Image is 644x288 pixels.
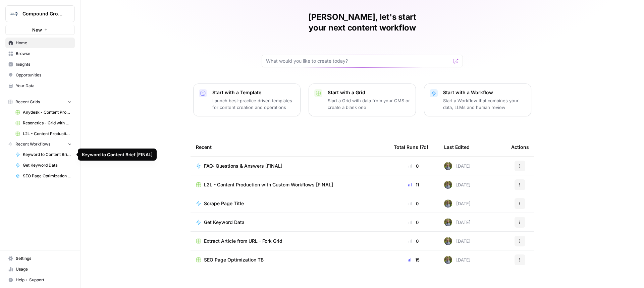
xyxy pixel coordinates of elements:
[262,12,463,33] h1: [PERSON_NAME], let's start your next content workflow
[328,89,410,96] p: Start with a Grid
[8,8,20,20] img: Compound Growth Logo
[196,181,383,188] a: L2L - Content Production with Custom Workflows [FINAL]
[394,219,433,226] div: 0
[328,97,410,111] p: Start a Grid with data from your CMS or create a blank one
[394,238,433,244] div: 0
[212,89,295,96] p: Start with a Template
[16,255,72,262] span: Settings
[23,152,72,158] span: Keyword to Content Brief [FINAL]
[444,162,471,170] div: [DATE]
[444,256,452,264] img: ir1ty8mf6kvc1hjjoy03u9yxuew8
[16,51,72,57] span: Browse
[444,218,471,226] div: [DATE]
[5,70,75,80] a: Opportunities
[444,199,471,208] div: [DATE]
[309,83,416,116] button: Start with a GridStart a Grid with data from your CMS or create a blank one
[204,219,245,226] span: Get Keyword Data
[32,26,42,33] span: New
[204,238,282,244] span: Extract Article from URL - Fork Grid
[15,141,50,147] span: Recent Workflows
[5,59,75,70] a: Insights
[16,277,72,283] span: Help + Support
[5,97,75,107] button: Recent Grids
[444,162,452,170] img: ir1ty8mf6kvc1hjjoy03u9yxuew8
[5,139,75,149] button: Recent Workflows
[424,83,531,116] button: Start with a WorkflowStart a Workflow that combines your data, LLMs and human review
[443,89,526,96] p: Start with a Workflow
[193,83,301,116] button: Start with a TemplateLaunch best-practice driven templates for content creation and operations
[444,181,471,189] div: [DATE]
[212,97,295,111] p: Launch best-practice driven templates for content creation and operations
[196,238,383,244] a: Extract Article from URL - Fork Grid
[5,5,75,22] button: Workspace: Compound Growth
[196,256,383,263] a: SEO Page Optimization TB
[23,162,72,168] span: Get Keyword Data
[23,173,72,179] span: SEO Page Optimization [MV Version]
[444,199,452,208] img: ir1ty8mf6kvc1hjjoy03u9yxuew8
[394,256,433,263] div: 15
[444,237,452,245] img: ir1ty8mf6kvc1hjjoy03u9yxuew8
[12,171,75,181] a: SEO Page Optimization [MV Version]
[394,181,433,188] div: 11
[196,219,383,226] a: Get Keyword Data
[16,61,72,67] span: Insights
[5,38,75,48] a: Home
[204,256,264,263] span: SEO Page Optimization TB
[16,40,72,46] span: Home
[444,181,452,189] img: ir1ty8mf6kvc1hjjoy03u9yxuew8
[394,200,433,207] div: 0
[444,218,452,226] img: ir1ty8mf6kvc1hjjoy03u9yxuew8
[5,25,75,35] button: New
[23,120,72,126] span: Resonetics - Grid with Default Power Agents [FINAL]
[5,80,75,91] a: Your Data
[5,253,75,264] a: Settings
[196,163,383,169] a: FAQ: Questions & Answers [FINAL]
[266,58,450,64] input: What would you like to create today?
[196,138,383,156] div: Recent
[12,149,75,160] a: Keyword to Content Brief [FINAL]
[443,97,526,111] p: Start a Workflow that combines your data, LLMs and human review
[444,138,470,156] div: Last Edited
[394,138,428,156] div: Total Runs (7d)
[511,138,529,156] div: Actions
[12,118,75,128] a: Resonetics - Grid with Default Power Agents [FINAL]
[5,264,75,275] a: Usage
[22,10,63,17] span: Compound Growth
[12,160,75,171] a: Get Keyword Data
[15,99,40,105] span: Recent Grids
[444,256,471,264] div: [DATE]
[16,266,72,272] span: Usage
[5,275,75,285] button: Help + Support
[204,181,333,188] span: L2L - Content Production with Custom Workflows [FINAL]
[444,237,471,245] div: [DATE]
[82,151,153,158] div: Keyword to Content Brief [FINAL]
[394,163,433,169] div: 0
[12,128,75,139] a: L2L - Content Production with Custom Workflows [FINAL]
[204,163,282,169] span: FAQ: Questions & Answers [FINAL]
[12,107,75,118] a: Anydesk - Content Production with Custom Workflows [FINAL]
[23,109,72,115] span: Anydesk - Content Production with Custom Workflows [FINAL]
[16,72,72,78] span: Opportunities
[204,200,244,207] span: Scrape Page Title
[16,83,72,89] span: Your Data
[5,48,75,59] a: Browse
[23,131,72,137] span: L2L - Content Production with Custom Workflows [FINAL]
[196,200,383,207] a: Scrape Page Title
